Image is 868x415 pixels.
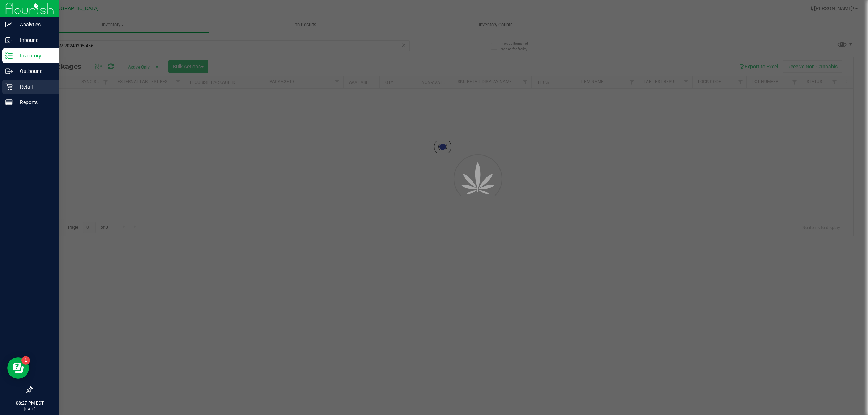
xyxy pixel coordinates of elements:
[3,406,56,412] p: [DATE]
[13,98,56,107] p: Reports
[13,36,56,44] p: Inbound
[7,357,29,379] iframe: Resource center
[13,67,56,76] p: Outbound
[5,52,13,59] inline-svg: Inventory
[13,51,56,60] p: Inventory
[5,37,13,44] inline-svg: Inbound
[21,356,30,365] iframe: Resource center unread badge
[5,68,13,75] inline-svg: Outbound
[5,83,13,90] inline-svg: Retail
[13,20,56,29] p: Analytics
[5,99,13,106] inline-svg: Reports
[13,82,56,91] p: Retail
[3,400,56,406] p: 08:27 PM EDT
[5,21,13,28] inline-svg: Analytics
